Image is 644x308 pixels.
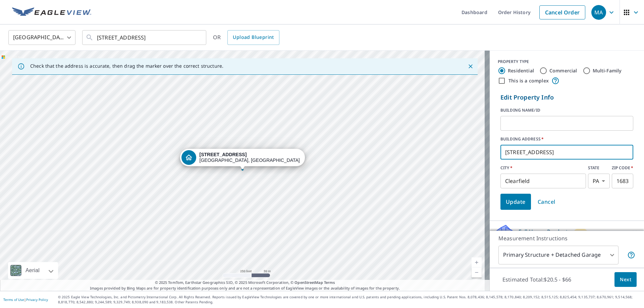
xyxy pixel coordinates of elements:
label: STATE [588,165,610,171]
label: Commercial [549,67,577,74]
a: Cancel Order [539,5,585,19]
p: © 2025 Eagle View Technologies, Inc. and Pictometry International Corp. All Rights Reserved. Repo... [58,295,641,305]
label: BUILDING ADDRESS [500,136,633,142]
input: Search by address or latitude-longitude [97,28,193,47]
span: Next [620,275,631,284]
span: © 2025 TomTom, Earthstar Geographics SIO, © 2025 Microsoft Corporation, © [155,280,335,286]
div: Dropped pin, building 1, Residential property, 103 N Front St Clearfield, PA 16830 [180,149,305,170]
a: Terms of Use [3,297,24,302]
strong: [STREET_ADDRESS] [200,152,247,157]
p: Measurement Instructions [498,234,635,242]
label: Multi-Family [593,67,622,74]
label: Residential [508,67,534,74]
button: Cancel [532,194,561,210]
span: New [577,230,585,235]
div: Full House ProductsNew [495,224,639,240]
a: OpenStreetMap [294,280,323,285]
div: [GEOGRAPHIC_DATA], [GEOGRAPHIC_DATA] 16830 [200,152,300,163]
a: Current Level 17, Zoom Out [472,267,482,278]
button: Update [500,194,531,210]
div: OR [213,30,279,45]
span: Upload Blueprint [233,33,274,42]
div: MA [591,5,606,20]
label: CITY [500,165,586,171]
label: ZIP CODE [612,165,633,171]
label: This is a complex [508,77,549,84]
div: PROPERTY TYPE [498,59,636,65]
div: Aerial [23,262,42,279]
button: Close [466,62,475,71]
div: Primary Structure + Detached Garage [498,246,619,264]
p: Full House Products [519,228,571,236]
p: Check that the address is accurate, then drag the marker over the correct structure. [30,63,223,69]
div: Aerial [8,262,58,279]
span: Update [506,197,526,206]
a: Current Level 17, Zoom In [472,257,482,267]
p: | [3,298,48,302]
p: Estimated Total: $20.5 - $66 [497,272,577,287]
a: Privacy Policy [26,297,48,302]
div: PA [588,174,610,188]
button: Next [614,272,637,287]
p: Edit Property Info [500,93,633,102]
em: PA [593,178,599,184]
a: Upload Blueprint [227,30,279,45]
img: EV Logo [12,7,91,17]
div: [GEOGRAPHIC_DATA] [8,28,75,47]
span: Cancel [538,197,555,206]
a: Terms [324,280,335,285]
label: BUILDING NAME/ID [500,107,633,113]
span: Your report will include the primary structure and a detached garage if one exists. [627,251,635,259]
